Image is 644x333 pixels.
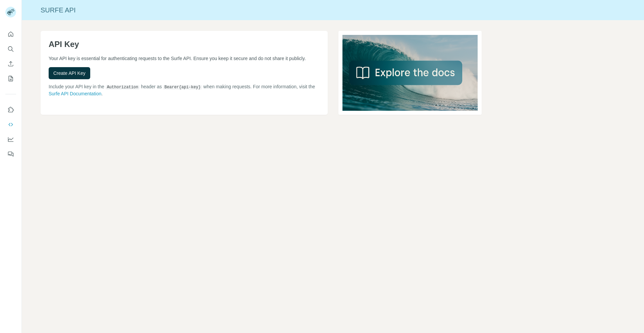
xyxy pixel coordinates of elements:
[5,118,16,131] button: Use Surfe API
[49,83,320,97] p: Include your API key in the header as when making requests. For more information, visit the .
[49,55,320,62] p: Your API key is essential for authenticating requests to the Surfe API. Ensure you keep it secure...
[5,43,16,55] button: Search
[5,28,16,40] button: Quick start
[106,85,140,90] code: Authorization
[5,58,16,70] button: Enrich CSV
[53,70,86,77] span: Create API Key
[163,85,202,90] code: Bearer {api-key}
[5,148,16,160] button: Feedback
[5,133,16,145] button: Dashboard
[49,91,101,96] a: Surfe API Documentation
[22,5,644,15] div: Surfe API
[49,67,90,79] button: Create API Key
[5,73,16,85] button: My lists
[5,104,16,116] button: Use Surfe on LinkedIn
[49,39,320,50] h1: API Key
